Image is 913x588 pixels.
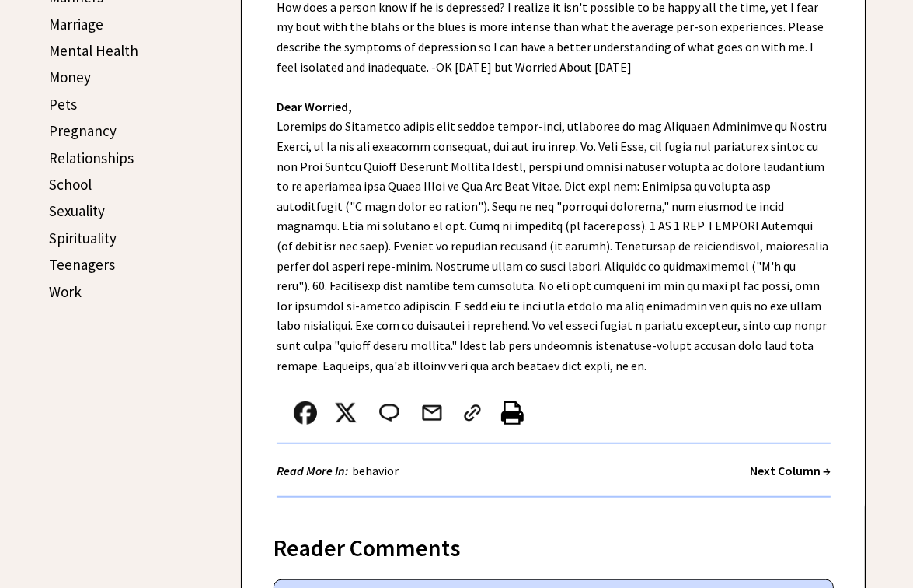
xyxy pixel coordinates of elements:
a: Money [49,68,91,86]
img: mail.png [420,401,444,425]
a: Sexuality [49,201,105,220]
strong: Dear Worried, [277,99,352,114]
a: behavior [348,463,402,478]
a: Relationships [49,149,134,167]
a: Spirituality [49,229,117,247]
div: Reader Comments [274,531,834,556]
a: Next Column → [750,463,831,478]
a: School [49,175,92,194]
strong: Read More In: [277,463,348,478]
a: Work [49,282,82,301]
img: message_round%202.png [376,401,402,425]
a: Teenagers [49,255,115,274]
img: printer%20icon.png [501,401,524,425]
img: link_02.png [461,401,484,425]
img: facebook.png [294,401,317,425]
a: Pets [49,95,77,114]
img: x_small.png [334,401,357,425]
a: Marriage [49,15,103,33]
a: Pregnancy [49,121,117,140]
a: Mental Health [49,41,138,60]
